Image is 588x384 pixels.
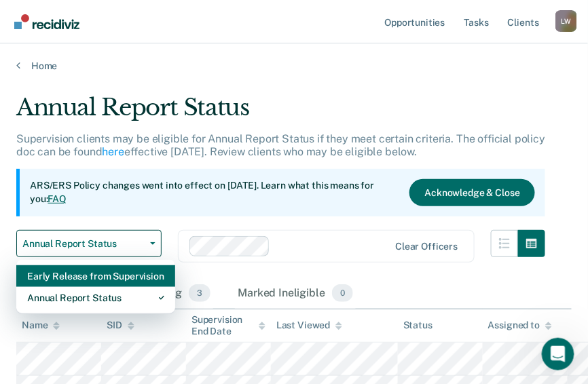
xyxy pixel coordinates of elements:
[191,314,265,337] div: Supervision End Date
[52,293,83,303] span: Home
[48,193,67,204] a: FAQ
[22,238,145,250] span: Annual Report Status
[14,159,258,197] div: Send us a message
[185,22,212,49] div: Profile image for Krysty
[235,279,356,309] div: Marked Ineligible0
[14,14,79,29] img: Recidiviz
[136,259,272,313] button: Messages
[16,60,572,72] a: Home
[159,22,186,49] img: Profile image for Kim
[555,10,577,32] button: Profile dropdown button
[139,279,213,309] div: Pending3
[133,22,160,49] img: Profile image for Rajan
[22,320,60,331] div: Name
[332,284,353,302] span: 0
[403,320,433,331] div: Status
[189,284,210,302] span: 3
[542,338,574,370] iframe: Intercom live chat
[181,293,227,303] span: Messages
[27,265,164,287] div: Early Release from Supervision
[27,287,164,309] div: Annual Report Status
[395,241,458,252] div: Clear officers
[102,145,124,158] a: here
[27,119,244,142] p: How can we help?
[27,96,244,119] p: Hi [PERSON_NAME]
[276,320,342,331] div: Last Viewed
[16,94,545,132] div: Annual Report Status
[409,179,535,206] button: Acknowledge & Close
[107,320,134,331] div: SID
[16,132,545,158] p: Supervision clients may be eligible for Annual Report Status if they meet certain criteria. The o...
[488,320,552,331] div: Assigned to
[16,230,162,257] button: Annual Report Status
[234,22,258,46] div: Close
[30,179,399,206] p: ARS/ERS Policy changes went into effect on [DATE]. Learn what this means for you:
[27,26,102,47] img: logo
[555,10,577,32] div: L W
[28,171,227,185] div: Send us a message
